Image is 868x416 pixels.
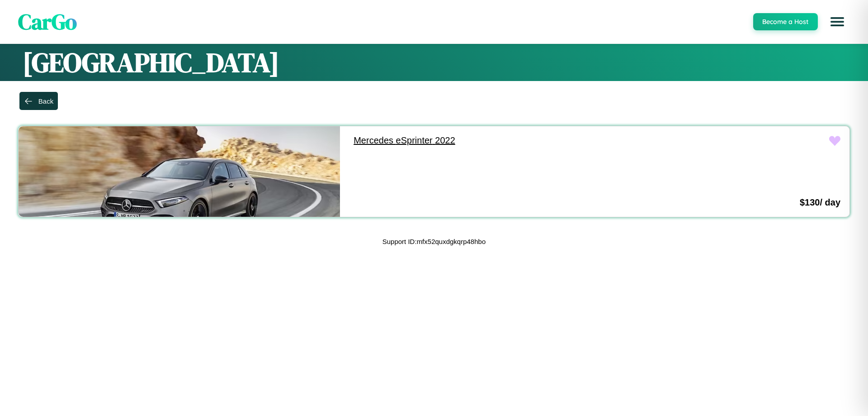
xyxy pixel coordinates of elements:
[753,13,818,30] button: Become a Host
[825,9,850,34] button: Open menu
[344,126,666,155] a: Mercedes eSprinter 2022
[38,97,53,105] div: Back
[23,44,845,81] h1: [GEOGRAPHIC_DATA]
[382,235,486,248] p: Support ID: mfx52quxdgkqrp48hbo
[19,92,58,110] button: Back
[800,197,840,208] h3: $ 130 / day
[18,7,77,37] span: CarGo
